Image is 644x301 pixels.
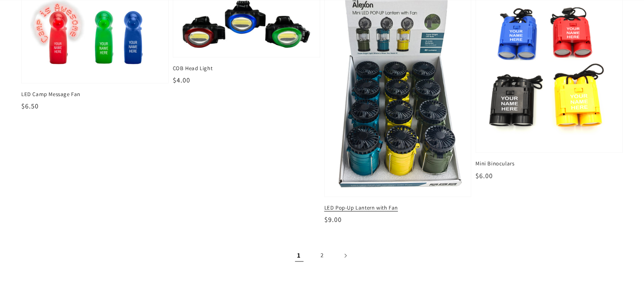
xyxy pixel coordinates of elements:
a: Page 2 [313,246,332,265]
span: Mini Binoculars [475,160,623,168]
span: $6.50 [21,102,39,111]
span: $6.00 [475,171,493,180]
a: Next page [336,246,355,265]
span: COB Head Light [173,65,320,72]
nav: Pagination [21,246,623,265]
span: LED Camp Message Fan [21,91,169,98]
span: $4.00 [173,76,190,85]
span: LED Pop-Up Lantern with Fan [324,204,472,212]
span: Page 1 [290,246,309,265]
span: $9.00 [324,215,342,224]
